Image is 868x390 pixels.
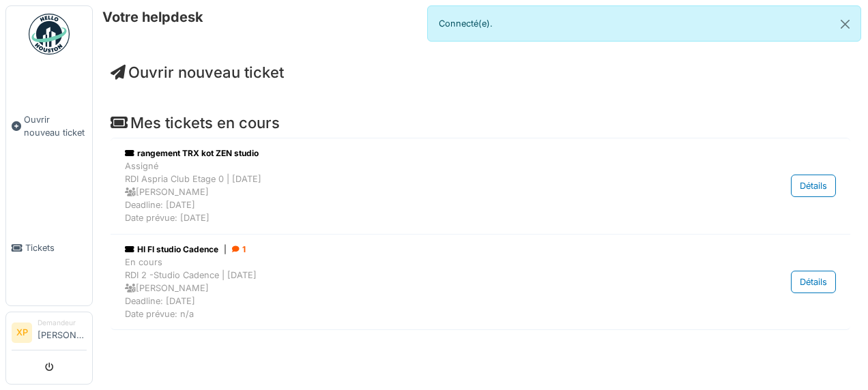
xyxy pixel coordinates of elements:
li: [PERSON_NAME] [38,318,87,347]
a: Tickets [6,190,92,305]
a: Ouvrir nouveau ticket [111,63,284,81]
h6: Votre helpdesk [102,9,203,25]
div: Demandeur [38,318,87,328]
div: HI FI studio Cadence [125,243,712,256]
div: Détails [791,271,836,293]
a: rangement TRX kot ZEN studio AssignéRDI Aspria Club Etage 0 | [DATE] [PERSON_NAME]Deadline: [DATE... [121,144,839,228]
a: Ouvrir nouveau ticket [6,62,92,190]
div: Assigné RDI Aspria Club Etage 0 | [DATE] [PERSON_NAME] Deadline: [DATE] Date prévue: [DATE] [125,160,712,225]
img: Badge_color-CXgf-gQk.svg [29,14,70,55]
span: Tickets [25,241,87,254]
button: Close [830,6,860,42]
li: XP [12,322,32,343]
span: Ouvrir nouveau ticket [24,113,87,139]
a: HI FI studio Cadence| 1 En coursRDI 2 -Studio Cadence | [DATE] [PERSON_NAME]Deadline: [DATE]Date ... [121,240,839,325]
div: 1 [232,243,246,256]
div: rangement TRX kot ZEN studio [125,147,712,160]
span: | [224,243,227,256]
div: En cours RDI 2 -Studio Cadence | [DATE] [PERSON_NAME] Deadline: [DATE] Date prévue: n/a [125,256,712,321]
div: Connecté(e). [427,5,861,42]
h4: Mes tickets en cours [111,114,850,132]
a: XP Demandeur[PERSON_NAME] [12,318,87,350]
div: Détails [791,175,836,197]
